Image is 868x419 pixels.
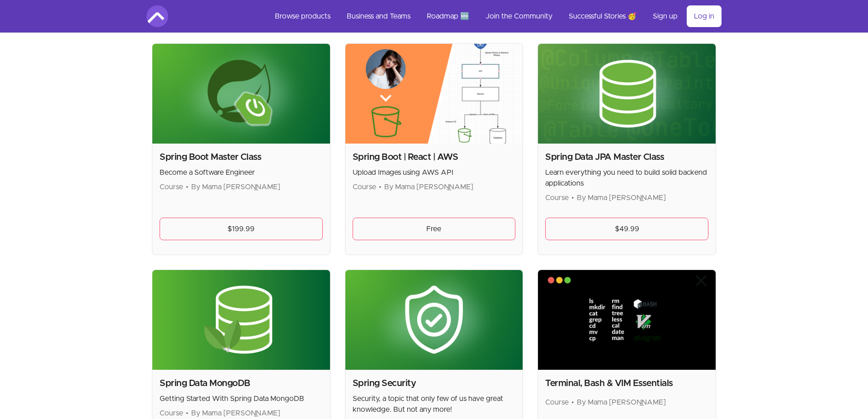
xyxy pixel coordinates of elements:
[384,183,473,191] span: By Mama [PERSON_NAME]
[538,44,716,144] img: Product image for Spring Data JPA Master Class
[545,377,708,390] h2: Terminal, Bash & VIM Essentials
[353,218,516,240] a: Free
[420,5,476,27] a: Roadmap 🆕
[160,410,183,417] span: Course
[186,183,189,191] span: •
[160,393,323,404] p: Getting Started With Spring Data MongoDB
[545,151,708,163] h2: Spring Data JPA Master Class
[340,5,418,27] a: Business and Teams
[478,5,560,27] a: Join the Community
[545,399,569,406] span: Course
[353,393,516,415] p: Security, a topic that only few of us have great knowledge. But not any more!
[191,183,280,191] span: By Mama [PERSON_NAME]
[191,410,280,417] span: By Mama [PERSON_NAME]
[160,183,183,191] span: Course
[268,5,722,27] nav: Main
[186,410,189,417] span: •
[160,377,323,390] h2: Spring Data MongoDB
[561,5,644,27] a: Successful Stories 🥳
[345,44,523,144] img: Product image for Spring Boot | React | AWS
[545,194,569,201] span: Course
[160,167,323,178] p: Become a Software Engineer
[538,270,716,370] img: Product image for Terminal, Bash & VIM Essentials
[571,194,574,201] span: •
[152,44,330,144] img: Product image for Spring Boot Master Class
[146,5,168,27] img: Amigoscode logo
[577,399,666,406] span: By Mama [PERSON_NAME]
[571,399,574,406] span: •
[353,151,516,163] h2: Spring Boot | React | AWS
[353,167,516,178] p: Upload Images using AWS API
[646,5,685,27] a: Sign up
[687,5,722,27] a: Log in
[345,270,523,370] img: Product image for Spring Security
[152,270,330,370] img: Product image for Spring Data MongoDB
[160,218,323,240] a: $199.99
[353,183,376,191] span: Course
[379,183,382,191] span: •
[577,194,666,201] span: By Mama [PERSON_NAME]
[268,5,338,27] a: Browse products
[545,167,708,189] p: Learn everything you need to build solid backend applications
[353,377,516,390] h2: Spring Security
[160,151,323,163] h2: Spring Boot Master Class
[545,218,708,240] a: $49.99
